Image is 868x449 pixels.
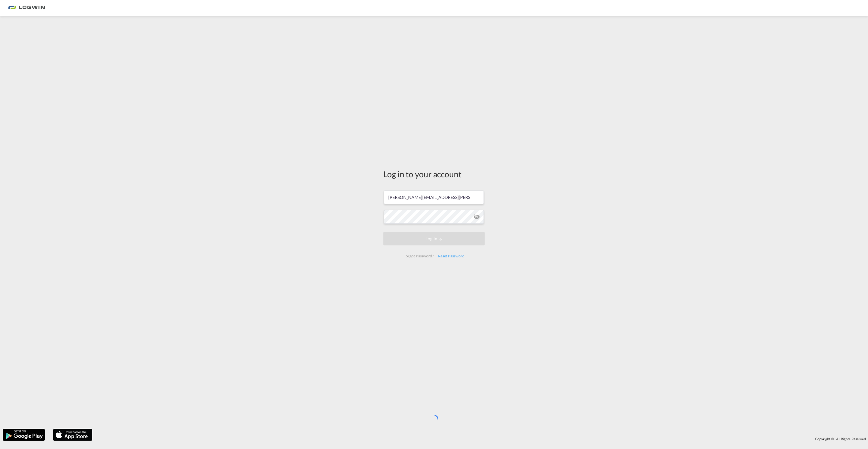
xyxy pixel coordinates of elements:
input: Enter email/phone number [384,191,484,204]
div: Reset Password [436,251,467,261]
div: Forgot Password? [401,251,436,261]
div: Log in to your account [383,168,485,180]
md-icon: icon-eye-off [473,214,480,220]
div: Copyright © . All Rights Reserved [95,434,868,444]
img: apple.png [53,428,93,441]
img: google.png [2,428,45,441]
button: LOGIN [383,232,485,245]
img: 2761ae10d95411efa20a1f5e0282d2d7.png [8,2,45,14]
